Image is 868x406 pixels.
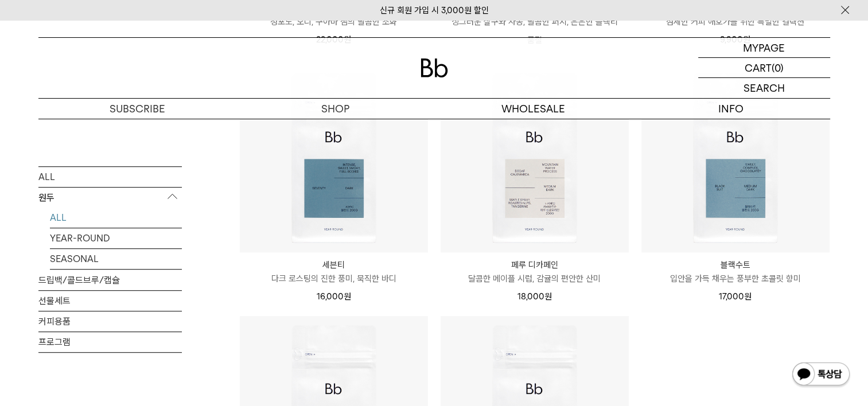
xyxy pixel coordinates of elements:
span: 원 [344,291,351,302]
p: 블랙수트 [641,258,830,272]
p: 세븐티 [240,258,428,272]
a: 세븐티 다크 로스팅의 진한 풍미, 묵직한 바디 [240,258,428,286]
p: MYPAGE [743,38,785,57]
a: SHOP [236,99,434,119]
a: 신규 회원 가입 시 3,000원 할인 [380,5,489,15]
a: 블랙수트 입안을 가득 채우는 풍부한 초콜릿 향미 [641,258,830,286]
img: 로고 [421,58,448,77]
a: CART (0) [698,58,830,78]
img: 페루 디카페인 [441,64,629,252]
a: 페루 디카페인 달콤한 메이플 시럽, 감귤의 편안한 산미 [441,258,629,286]
p: SEARCH [744,78,785,98]
span: 18,000 [517,291,552,302]
a: ALL [38,167,182,187]
img: 카카오톡 채널 1:1 채팅 버튼 [791,361,851,389]
p: 원두 [38,188,182,208]
p: 페루 디카페인 [441,258,629,272]
p: (0) [772,58,784,77]
span: 원 [744,291,752,302]
a: 커피용품 [38,311,182,331]
a: 프로그램 [38,332,182,352]
a: 선물세트 [38,291,182,311]
span: 16,000 [317,291,351,302]
p: WHOLESALE [434,99,632,119]
p: 달콤한 메이플 시럽, 감귤의 편안한 산미 [441,272,629,286]
p: INFO [632,99,830,119]
a: YEAR-ROUND [50,228,182,248]
p: 다크 로스팅의 진한 풍미, 묵직한 바디 [240,272,428,286]
span: 17,000 [719,291,752,302]
a: ALL [50,208,182,228]
img: 세븐티 [240,64,428,252]
img: 블랙수트 [641,64,830,252]
a: MYPAGE [698,38,830,58]
p: CART [745,58,772,77]
a: SEASONAL [50,249,182,269]
span: 원 [544,291,552,302]
p: 입안을 가득 채우는 풍부한 초콜릿 향미 [641,272,830,286]
a: SUBSCRIBE [38,99,236,119]
a: 드립백/콜드브루/캡슐 [38,270,182,290]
